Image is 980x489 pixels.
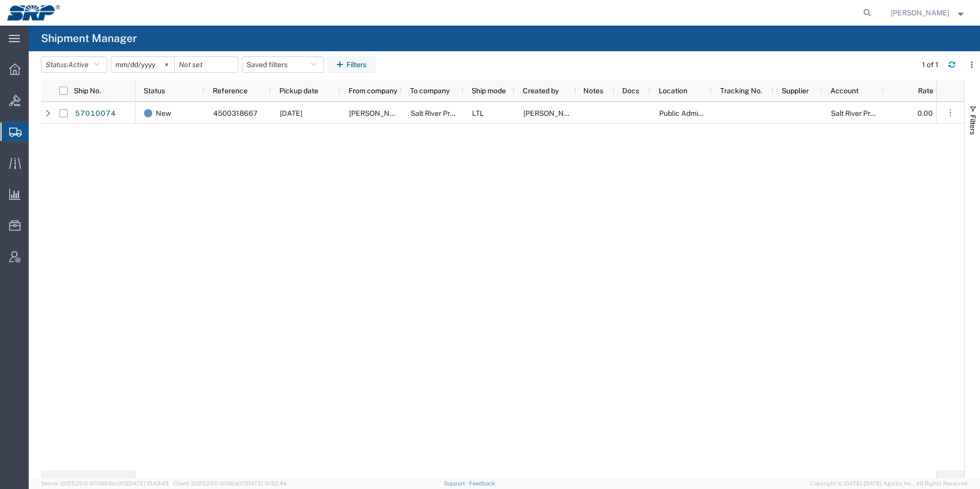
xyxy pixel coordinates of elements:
[279,87,318,95] span: Pickup date
[659,87,687,95] span: Location
[144,87,165,95] span: Status
[7,5,60,21] img: logo
[810,479,968,488] span: Copyright © [DATE]-[DATE] Agistix Inc., All Rights Reserved
[127,480,169,486] span: [DATE] 10:43:43
[622,87,639,95] span: Docs
[922,59,940,70] div: 1 of 1
[830,87,859,95] span: Account
[892,87,933,95] span: Rate
[68,60,89,69] span: Active
[41,26,137,51] h4: Shipment Manager
[41,480,169,486] span: Server: 2025.20.0-970904bc0f3
[523,109,582,117] span: Ed Simmons
[891,7,949,18] span: Ed Simmons
[659,109,757,117] span: Public Administration Buidling
[213,109,257,117] span: 4500318667
[213,87,248,95] span: Reference
[831,109,887,117] span: Salt River Project
[245,480,287,486] span: [DATE] 10:52:44
[917,109,933,117] span: 0.00
[469,480,495,486] a: Feedback
[523,87,559,95] span: Created by
[720,87,762,95] span: Tracking No.
[242,56,324,73] button: Saved filters
[280,109,302,117] span: 10/06/2025
[890,7,966,19] button: [PERSON_NAME]
[349,109,444,117] span: Hubbell Armorcast
[472,109,484,117] span: LTL
[410,87,450,95] span: To company
[583,87,603,95] span: Notes
[349,87,397,95] span: From company
[41,56,107,73] button: Status:Active
[74,106,116,122] a: 57010074
[411,109,467,117] span: Salt River Project
[782,87,809,95] span: Supplier
[472,87,506,95] span: Ship mode
[444,480,469,486] a: Support
[74,87,101,95] span: Ship No.
[175,57,238,72] input: Not set
[969,115,977,135] span: Filters
[111,57,174,72] input: Not set
[328,56,376,73] button: Filters
[156,103,171,124] span: New
[173,480,287,486] span: Client: 2025.20.0-035ba07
